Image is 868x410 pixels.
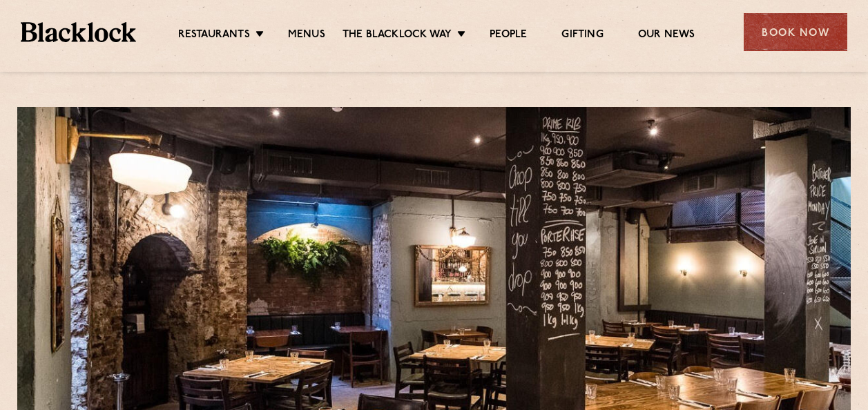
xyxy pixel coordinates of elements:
[343,28,452,43] a: The Blacklock Way
[178,28,250,43] a: Restaurants
[21,22,136,41] img: BL_Textured_Logo-footer-cropped.svg
[288,28,325,43] a: Menus
[561,28,603,43] a: Gifting
[490,28,527,43] a: People
[744,13,847,51] div: Book Now
[638,28,695,43] a: Our News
